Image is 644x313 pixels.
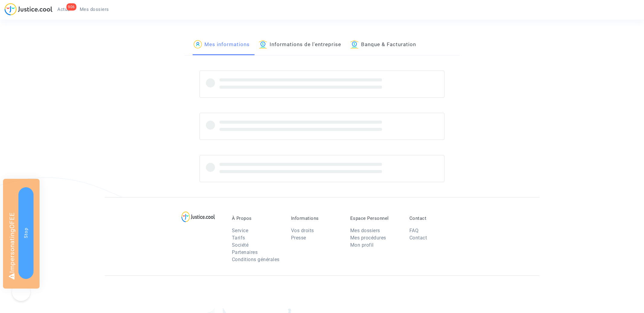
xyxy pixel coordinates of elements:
[23,228,29,238] span: Stop
[350,216,400,221] p: Espace Personnel
[409,216,460,221] p: Contact
[350,35,416,55] a: Banque & Facturation
[291,216,341,221] p: Informations
[232,235,245,241] a: Tarifs
[232,216,282,221] p: À Propos
[350,235,386,241] a: Mes procédures
[259,40,267,49] img: icon-banque.svg
[232,228,248,233] a: Service
[18,187,34,279] button: Stop
[259,35,341,55] a: Informations de l'entreprise
[66,3,76,11] div: 906
[194,40,202,49] img: icon-passager.svg
[350,228,380,233] a: Mes dossiers
[232,242,249,248] a: Société
[291,235,306,241] a: Presse
[5,3,53,15] img: jc-logo.svg
[194,35,250,55] a: Mes informations
[409,228,419,233] a: FAQ
[350,40,359,49] img: icon-banque.svg
[57,7,70,12] span: Actus
[80,7,109,12] span: Mes dossiers
[181,211,215,222] img: logo-lg.svg
[53,5,75,14] a: 906Actus
[232,249,258,255] a: Partenaires
[232,257,280,262] a: Conditions générales
[3,179,40,289] div: Impersonating
[12,283,30,301] iframe: Help Scout Beacon - Open
[409,235,427,241] a: Contact
[291,228,314,233] a: Vos droits
[350,242,374,248] a: Mon profil
[75,5,114,14] a: Mes dossiers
